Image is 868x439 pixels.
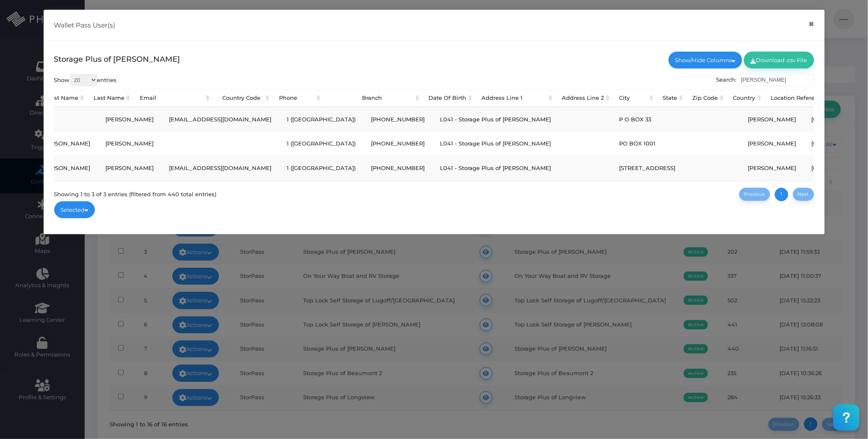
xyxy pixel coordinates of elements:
[132,89,212,107] th: Email: activate to sort column ascending
[726,89,763,107] th: Country: activate to sort column ascending
[740,156,804,180] td: [PERSON_NAME]
[432,132,558,156] td: L041 - Storage Plus of [PERSON_NAME]
[611,132,683,156] td: PO BOX 1001
[474,89,555,107] th: Address Line 1: activate to sort column ascending
[763,89,833,107] th: Location Reference: activate to sort column ascending
[54,187,217,199] div: Showing 1 to 3 of 3 entries (filtered from 440 total entries)
[612,89,655,107] th: City: activate to sort column ascending
[803,15,820,34] button: Close
[432,107,558,131] td: L041 - Storage Plus of [PERSON_NAME]
[54,201,95,218] a: Selected
[34,132,98,156] td: [PERSON_NAME]
[212,89,271,107] th: Country Code: activate to sort column ascending
[611,107,683,131] td: P O BOX 33
[669,52,742,69] a: Show/Hide Columns
[70,74,97,86] select: Showentries
[34,156,98,180] td: [PERSON_NAME]
[39,89,86,107] th: First Name: activate to sort column ascending
[279,156,363,180] td: 1 ([GEOGRAPHIC_DATA])
[98,107,161,131] td: [PERSON_NAME]
[54,74,117,86] label: Show entries
[421,89,474,107] th: Date Of Birth: activate to sort column ascending
[363,132,432,156] td: [PHONE_NUMBER]
[161,107,279,131] td: [EMAIL_ADDRESS][DOMAIN_NAME]
[161,156,279,180] td: [EMAIL_ADDRESS][DOMAIN_NAME]
[98,156,161,180] td: [PERSON_NAME]
[555,89,612,107] th: Address Line 2: activate to sort column ascending
[323,89,421,107] th: Branch: activate to sort column ascending
[98,132,161,156] td: [PERSON_NAME]
[655,89,685,107] th: State: activate to sort column ascending
[740,74,814,86] input: Search:
[744,52,814,69] a: Download .csv File
[271,89,323,107] th: Phone: activate to sort column ascending
[740,107,804,131] td: [PERSON_NAME]
[279,132,363,156] td: 1 ([GEOGRAPHIC_DATA])
[54,20,116,30] h5: Wallet Pass User(s)
[432,156,558,180] td: L041 - Storage Plus of [PERSON_NAME]
[363,156,432,180] td: [PHONE_NUMBER]
[775,188,788,201] a: 1
[716,74,814,86] label: Search:
[86,89,132,107] th: Last Name: activate to sort column ascending
[685,89,726,107] th: Zip Code: activate to sort column ascending
[34,107,98,131] td: VIKI
[54,55,180,64] span: Storage Plus of [PERSON_NAME]
[363,107,432,131] td: [PHONE_NUMBER]
[279,107,363,131] td: 1 ([GEOGRAPHIC_DATA])
[740,132,804,156] td: [PERSON_NAME]
[611,156,683,180] td: [STREET_ADDRESS]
